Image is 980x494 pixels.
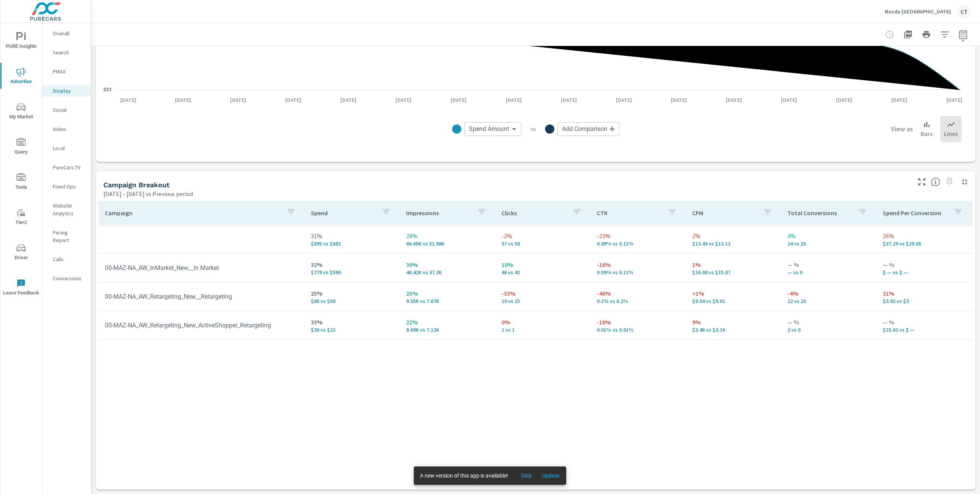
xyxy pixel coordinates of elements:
p: 31% [883,289,966,298]
p: $895 vs $682 [311,240,394,247]
p: 26% [883,231,966,240]
p: [DATE] [225,96,252,104]
span: Query [3,138,39,157]
div: Calls [42,254,91,265]
p: Spend Per Conversion [883,209,947,217]
p: $13.43 vs $13.12 [692,240,775,247]
span: Leave Feedback [3,279,39,298]
p: Campaign [105,209,280,217]
p: 25% [406,289,489,298]
p: 24 vs 23 [787,240,871,247]
p: [DATE] [886,96,913,104]
p: $9.04 vs $9.01 [692,298,775,304]
div: Pacing Report [42,227,91,246]
p: 30% [406,260,489,269]
span: Advertise [3,67,39,86]
span: Skip [517,472,536,479]
p: Spend [311,209,376,217]
span: PURE Insights [3,32,39,51]
p: 0% [501,317,585,327]
span: Tools [3,173,39,192]
p: [DATE] [170,96,196,104]
p: 28% [406,231,489,240]
p: — vs 0 [787,269,871,275]
span: My Market [3,103,39,121]
p: Calls [53,255,85,263]
p: [DATE] [665,96,692,104]
p: [DATE] [831,96,857,104]
span: Tier2 [3,208,39,227]
h5: Campaign Breakout [103,181,170,189]
p: 0.1% vs 0.2% [597,298,680,304]
p: Fixed Ops [53,183,85,190]
p: vs [521,126,545,132]
button: Select Date Range [955,27,971,42]
p: Mazda [GEOGRAPHIC_DATA] [885,8,951,15]
button: Minimize Widget [959,176,971,188]
p: $15.02 vs $ — [883,327,966,333]
p: — % [883,317,966,327]
p: [DATE] [555,96,582,104]
p: $3.46 vs $3.16 [692,327,775,333]
span: Select a preset date range to save this widget [943,176,955,188]
span: Spend Amount [469,125,509,133]
p: [DATE] [335,96,362,104]
p: <1% [692,289,775,298]
p: $ — vs $ — [883,269,966,275]
p: 48,422 vs 37,195 [406,269,489,275]
p: [DATE] [500,96,527,104]
p: 57 vs 58 [501,240,585,247]
div: Video [42,123,91,135]
p: Bars [921,129,933,138]
p: Conversions [53,275,85,282]
p: -16% [597,260,680,269]
button: Make Fullscreen [916,176,928,188]
p: 22% [406,317,489,327]
p: — % [883,260,966,269]
div: Add Comparison [557,122,619,136]
button: "Export Report to PDF" [900,27,916,42]
p: $37.29 vs $29.65 [883,240,966,247]
td: 00-MAZ-NA_AW_Retargeting_New__Retargeting [99,287,305,306]
p: -46% [597,289,680,298]
p: [DATE] [611,96,637,104]
p: 25% [311,289,394,298]
p: 1% [692,260,775,269]
span: This is a summary of Display performance results by campaign. Each column can be sorted. [931,177,940,186]
span: Update [542,472,560,479]
p: [DATE] [445,96,472,104]
p: CTR [597,209,661,217]
p: Impressions [406,209,471,217]
p: 2% [692,231,775,240]
p: Pacing Report [53,229,85,244]
p: $86 vs $69 [311,298,394,304]
p: 33% [311,317,394,327]
p: -4% [787,289,871,298]
p: 0.01% vs 0.01% [597,327,680,333]
div: Display [42,85,91,97]
p: Total Conversions [787,209,852,217]
p: [DATE] [720,96,747,104]
p: 9,547 vs 7,668 [406,298,489,304]
p: 10% [501,260,585,269]
div: nav menu [0,23,42,305]
p: -23% [597,231,680,240]
div: Conversions [42,273,91,284]
p: 46 vs 42 [501,269,585,275]
p: -33% [501,289,585,298]
p: -18% [597,317,680,327]
p: CPM [692,209,757,217]
div: Website Analytics [42,200,91,219]
p: -2% [501,231,585,240]
p: Local [53,144,85,152]
p: Overall [53,29,85,37]
p: — % [787,317,871,327]
button: Print Report [919,27,934,42]
p: PMAX [53,68,85,75]
div: Spend Amount [464,122,521,136]
p: [DATE] [280,96,307,104]
p: Social [53,106,85,114]
p: 9% [692,317,775,327]
p: 10 vs 15 [501,298,585,304]
div: CT [957,5,971,18]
